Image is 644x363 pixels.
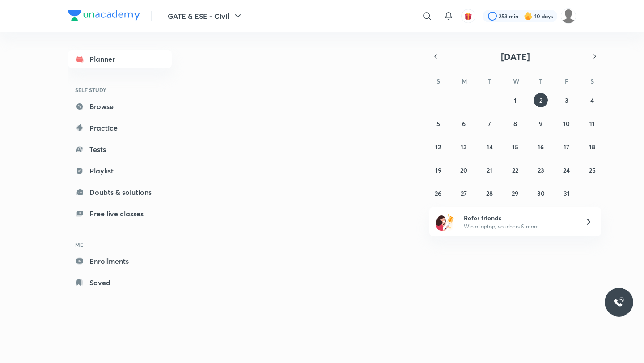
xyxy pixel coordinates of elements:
[534,93,548,107] button: October 2, 2025
[68,119,172,137] a: Practice
[537,189,545,198] abbr: October 30, 2025
[589,166,596,174] abbr: October 25, 2025
[539,119,542,128] abbr: October 9, 2025
[487,143,493,151] abbr: October 14, 2025
[483,163,497,177] button: October 21, 2025
[461,9,475,23] button: avatar
[590,77,594,85] abbr: Saturday
[461,143,467,151] abbr: October 13, 2025
[565,96,568,105] abbr: October 3, 2025
[514,96,517,105] abbr: October 1, 2025
[457,139,471,154] button: October 13, 2025
[512,166,518,174] abbr: October 22, 2025
[539,96,542,105] abbr: October 2, 2025
[457,116,471,131] button: October 6, 2025
[534,116,548,131] button: October 9, 2025
[563,189,570,198] abbr: October 31, 2025
[460,166,467,174] abbr: October 20, 2025
[464,12,472,20] img: avatar
[559,163,574,177] button: October 24, 2025
[559,186,574,200] button: October 31, 2025
[513,119,517,128] abbr: October 8, 2025
[483,139,497,154] button: October 14, 2025
[508,163,522,177] button: October 22, 2025
[464,223,574,231] p: Win a laptop, vouchers & more
[68,10,140,21] img: Company Logo
[431,116,445,131] button: October 5, 2025
[512,189,518,198] abbr: October 29, 2025
[68,97,172,115] a: Browse
[513,77,519,85] abbr: Wednesday
[68,252,172,270] a: Enrollments
[563,166,570,174] abbr: October 24, 2025
[435,189,441,198] abbr: October 26, 2025
[559,139,574,154] button: October 17, 2025
[435,166,441,174] abbr: October 19, 2025
[534,186,548,200] button: October 30, 2025
[565,77,568,85] abbr: Friday
[461,189,467,198] abbr: October 27, 2025
[68,50,172,68] a: Planner
[436,213,454,231] img: referral
[442,50,589,63] button: [DATE]
[462,119,466,128] abbr: October 6, 2025
[508,186,522,200] button: October 29, 2025
[431,163,445,177] button: October 19, 2025
[162,7,249,25] button: GATE & ESE - Civil
[538,143,544,151] abbr: October 16, 2025
[457,163,471,177] button: October 20, 2025
[508,93,522,107] button: October 1, 2025
[488,119,491,128] abbr: October 7, 2025
[68,162,172,180] a: Playlist
[508,116,522,131] button: October 8, 2025
[585,93,599,107] button: October 4, 2025
[68,140,172,158] a: Tests
[68,274,172,291] a: Saved
[585,163,599,177] button: October 25, 2025
[462,77,467,85] abbr: Monday
[501,51,530,63] span: [DATE]
[538,166,544,174] abbr: October 23, 2025
[539,77,542,85] abbr: Thursday
[559,116,574,131] button: October 10, 2025
[589,143,595,151] abbr: October 18, 2025
[561,8,576,24] img: Rahul KD
[488,77,491,85] abbr: Tuesday
[486,189,493,198] abbr: October 28, 2025
[483,116,497,131] button: October 7, 2025
[68,183,172,201] a: Doubts & solutions
[534,139,548,154] button: October 16, 2025
[68,237,172,252] h6: ME
[435,143,441,151] abbr: October 12, 2025
[68,82,172,97] h6: SELF STUDY
[585,116,599,131] button: October 11, 2025
[68,10,140,23] a: Company Logo
[464,213,574,223] h6: Refer friends
[524,12,533,21] img: streak
[559,93,574,107] button: October 3, 2025
[534,163,548,177] button: October 23, 2025
[431,186,445,200] button: October 26, 2025
[68,205,172,223] a: Free live classes
[436,119,440,128] abbr: October 5, 2025
[563,143,569,151] abbr: October 17, 2025
[585,139,599,154] button: October 18, 2025
[589,119,595,128] abbr: October 11, 2025
[431,139,445,154] button: October 12, 2025
[508,139,522,154] button: October 15, 2025
[590,96,594,105] abbr: October 4, 2025
[512,143,518,151] abbr: October 15, 2025
[457,186,471,200] button: October 27, 2025
[563,119,570,128] abbr: October 10, 2025
[487,166,492,174] abbr: October 21, 2025
[436,77,440,85] abbr: Sunday
[483,186,497,200] button: October 28, 2025
[614,297,624,308] img: ttu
